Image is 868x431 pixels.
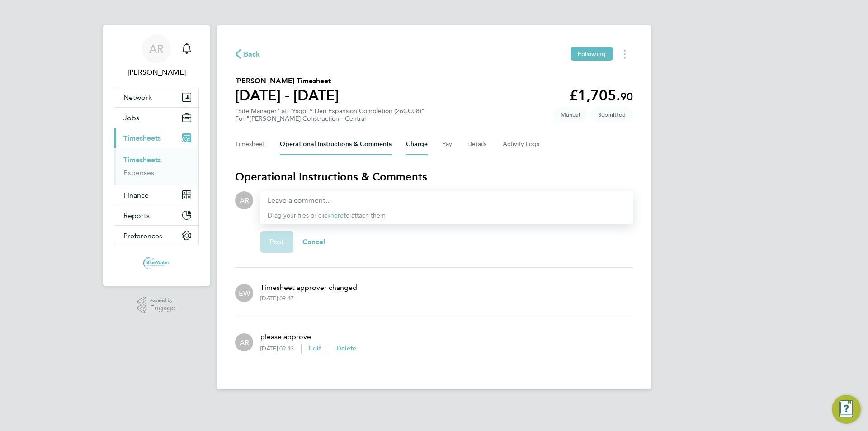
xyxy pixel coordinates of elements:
[235,76,339,86] h2: [PERSON_NAME] Timesheet
[235,86,339,104] h1: [DATE] - [DATE]
[235,115,425,123] div: For "[PERSON_NAME] Construction - Central"
[467,133,488,155] button: Details
[235,133,265,155] button: Timesheet
[260,332,356,342] p: please approve
[114,128,198,148] button: Timesheets
[309,345,321,352] span: Edit
[114,185,198,205] button: Finance
[123,114,139,122] span: Jobs
[235,333,253,351] div: Anthony Roberts
[260,345,301,352] div: [DATE] 09:13
[114,205,198,225] button: Reports
[235,191,253,209] div: Anthony Roberts
[149,43,164,55] span: AR
[336,345,357,352] span: Delete
[617,47,633,61] button: Timesheets Menu
[336,344,357,353] button: Delete
[235,170,633,184] h3: Operational Instructions & Comments
[103,25,210,286] nav: Main navigation
[503,133,541,155] button: Activity Logs
[832,395,861,424] button: Engage Resource Center
[591,107,633,122] span: This timesheet is Submitted.
[240,195,249,205] span: AR
[114,108,198,128] button: Jobs
[150,304,175,312] span: Engage
[240,337,249,347] span: AR
[571,47,613,61] button: Following
[235,284,253,302] div: Emma Wells
[123,156,161,164] a: Timesheets
[293,231,335,253] button: Cancel
[280,133,392,155] button: Operational Instructions & Comments
[260,295,294,302] div: [DATE] 09:47
[260,282,357,293] p: Timesheet approver changed
[268,212,386,219] span: Drag your files or click to attach them
[244,49,260,60] span: Back
[123,168,154,177] a: Expenses
[114,67,199,78] span: Anthony Roberts
[150,297,175,304] span: Powered by
[330,212,344,219] a: here
[309,344,321,353] button: Edit
[235,48,260,60] button: Back
[123,93,152,102] span: Network
[114,148,198,185] div: Timesheets
[114,226,198,246] button: Preferences
[123,211,150,220] span: Reports
[239,288,250,298] span: EW
[569,87,633,104] app-decimal: £1,705.
[553,107,587,122] span: This timesheet was manually created.
[442,133,453,155] button: Pay
[123,134,161,142] span: Timesheets
[123,232,162,240] span: Preferences
[123,191,149,199] span: Finance
[302,237,325,246] span: Cancel
[114,87,198,107] button: Network
[578,50,606,58] span: Following
[137,297,176,314] a: Powered byEngage
[114,34,199,78] a: AR[PERSON_NAME]
[406,133,428,155] button: Charge
[114,255,199,270] a: Go to home page
[235,107,425,123] div: "Site Manager" at "Ysgol Y Deri Expansion Completion (26CC08)"
[620,90,633,103] span: 90
[143,255,170,270] img: bluewaterwales-logo-retina.png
